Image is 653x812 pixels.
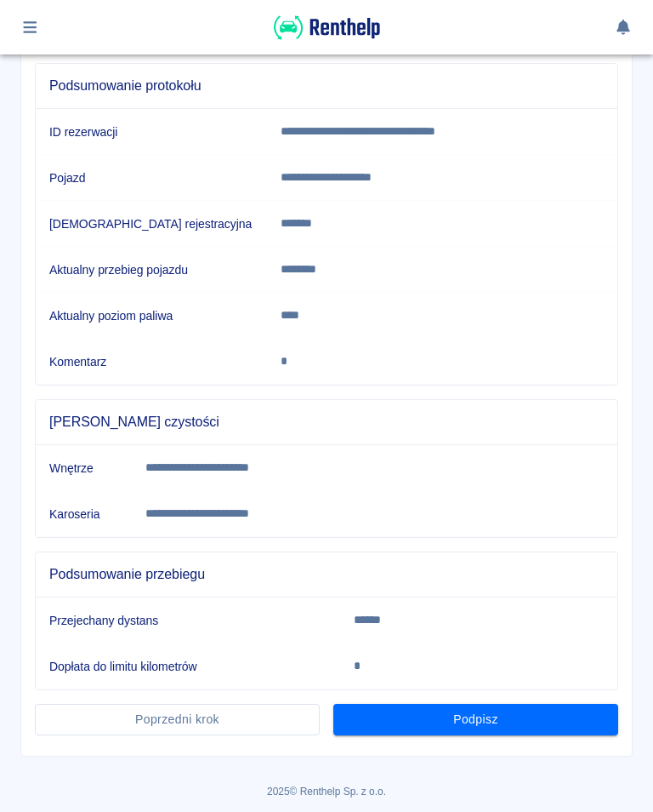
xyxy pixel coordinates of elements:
button: Podpisz [333,704,618,735]
h6: Aktualny przebieg pojazdu [49,261,253,278]
h6: Karoseria [49,506,118,523]
h6: Pojazd [49,169,253,186]
img: Renthelp logo [274,14,380,42]
span: [PERSON_NAME] czystości [49,414,604,431]
a: Renthelp logo [274,31,380,45]
span: Podsumowanie protokołu [49,77,604,94]
h6: ID rezerwacji [49,123,253,140]
h6: [DEMOGRAPHIC_DATA] rejestracyjna [49,215,253,232]
button: Poprzedni krok [35,704,320,735]
h6: Wnętrze [49,460,118,477]
h6: Aktualny poziom paliwa [49,307,253,324]
h6: Komentarz [49,353,253,370]
h6: Dopłata do limitu kilometrów [49,658,326,675]
span: Podsumowanie przebiegu [49,566,604,583]
h6: Przejechany dystans [49,612,326,629]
